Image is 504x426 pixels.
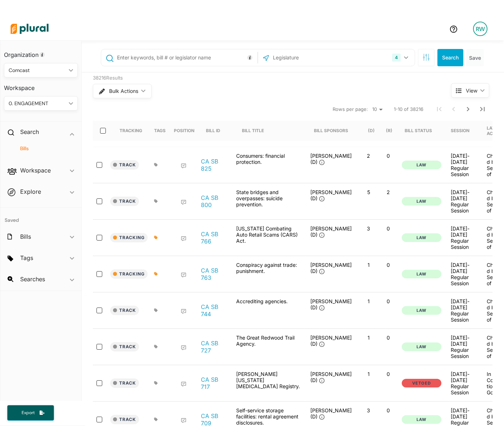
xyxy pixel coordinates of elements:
[381,371,395,377] p: 0
[201,340,228,354] a: CA SB 727
[201,267,228,281] a: CA SB 763
[233,225,305,250] div: [US_STATE] Combating Auto Retail Scams (CARS) Act.
[361,407,375,413] p: 3
[402,379,441,388] button: Vetoed
[392,54,401,62] div: 4
[154,272,158,276] div: Add tags
[432,102,446,116] button: First Page
[381,407,395,413] p: 0
[451,128,469,133] div: Session
[247,54,253,61] div: Tooltip anchor
[233,153,305,177] div: Consumers: financial protection.
[174,128,194,133] div: Position
[461,102,475,116] button: Next Page
[402,342,441,351] button: Law
[154,381,158,385] div: Add tags
[20,254,33,262] h2: Tags
[154,236,158,240] div: Add tags
[451,298,475,323] div: [DATE]-[DATE] Regular Session
[394,106,423,113] span: 1-10 of 38216
[451,121,476,141] div: Session
[451,371,475,395] div: [DATE]-[DATE] Regular Session
[451,225,475,250] div: [DATE]-[DATE] Regular Session
[4,44,78,60] h3: Organization
[9,67,66,74] div: Comcast
[9,100,66,107] div: 0. ENGAGEMENT
[466,87,477,94] span: View
[389,51,413,64] button: 4
[154,199,158,203] div: Add tags
[100,128,106,134] input: select-all-rows
[20,188,41,196] h2: Explore
[402,161,441,170] button: Law
[310,335,352,347] span: [PERSON_NAME] (D)
[402,233,441,242] button: Law
[368,121,375,141] div: (D)
[96,271,102,277] input: select-row-state-ca-20252026-sb763
[402,197,441,206] button: Law
[201,158,228,172] a: CA SB 825
[206,128,220,133] div: Bill ID
[361,371,375,377] p: 1
[20,275,45,283] h2: Searches
[361,153,375,159] p: 2
[201,194,228,208] a: CA SB 800
[154,121,166,141] div: Tags
[233,298,305,323] div: Accrediting agencies.
[181,236,186,242] div: Add Position Statement
[181,163,186,169] div: Add Position Statement
[361,189,375,195] p: 5
[310,262,352,274] span: [PERSON_NAME] (D)
[110,233,148,242] button: Tracking
[206,121,227,141] div: Bill ID
[361,335,375,341] p: 1
[154,345,158,349] div: Add tags
[120,121,142,141] div: Tracking
[201,303,228,318] a: CA SB 744
[154,417,158,422] div: Add tags
[11,145,74,152] a: Bills
[181,309,186,314] div: Add Position Statement
[314,121,348,141] div: Bill Sponsors
[405,121,438,141] div: Bill Status
[181,418,186,423] div: Add Position Statement
[361,262,375,268] p: 1
[381,262,395,268] p: 0
[310,189,352,201] span: [PERSON_NAME] (D)
[201,376,228,390] a: CA SB 717
[310,407,352,420] span: [PERSON_NAME] (D)
[381,335,395,341] p: 0
[110,378,139,388] button: Track
[110,160,139,170] button: Track
[110,197,139,206] button: Track
[93,75,424,82] div: 38216 Results
[110,306,139,315] button: Track
[154,128,166,133] div: Tags
[446,102,461,116] button: Previous Page
[181,199,186,205] div: Add Position Statement
[402,415,441,424] button: Law
[233,335,305,359] div: The Great Redwood Trail Agency.
[39,51,45,58] div: Tooltip anchor
[154,308,158,313] div: Add tags
[437,49,463,66] button: Search
[233,262,305,286] div: Conspiracy against trade: punishment.
[402,270,441,279] button: Law
[466,49,484,66] button: Save
[361,225,375,232] p: 3
[17,410,40,416] span: Export
[110,342,139,351] button: Track
[405,128,432,133] div: Bill Status
[96,417,102,422] input: select-row-state-ca-20252026-sb709
[20,166,51,174] h2: Workspace
[201,230,228,245] a: CA SB 766
[381,153,395,159] p: 0
[310,298,352,310] span: [PERSON_NAME] (D)
[475,102,490,116] button: Last Page
[242,128,264,133] div: Bill Title
[451,262,475,286] div: [DATE]-[DATE] Regular Session
[314,128,348,133] div: Bill Sponsors
[233,371,305,395] div: [PERSON_NAME] [US_STATE] [MEDICAL_DATA] Registry.
[96,162,102,168] input: select-row-state-ca-20252026-sb825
